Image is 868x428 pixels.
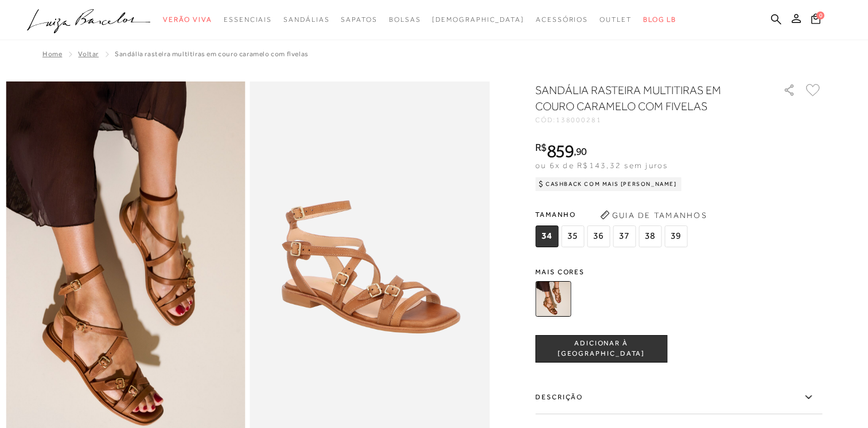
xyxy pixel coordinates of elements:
a: categoryNavScreenReaderText [283,9,329,30]
a: categoryNavScreenReaderText [224,9,272,30]
span: 90 [576,145,587,157]
span: Sapatos [341,15,377,24]
i: R$ [535,142,547,153]
h1: SANDÁLIA RASTEIRA MULTITIRAS EM COURO CARAMELO COM FIVELAS [535,82,750,114]
a: Voltar [78,50,99,58]
span: 0 [816,11,824,20]
span: Sandálias [283,15,329,24]
a: categoryNavScreenReaderText [163,9,212,30]
span: 39 [664,225,687,247]
a: noSubCategoriesText [432,9,524,30]
button: Guia de Tamanhos [596,206,711,224]
span: 35 [561,225,584,247]
span: 34 [535,225,558,247]
span: [DEMOGRAPHIC_DATA] [432,15,524,24]
a: categoryNavScreenReaderText [536,9,588,30]
span: Tamanho [535,206,690,223]
img: SANDÁLIA RASTEIRA MULTITIRAS EM COURO CARAMELO COM FIVELAS [535,281,571,317]
a: categoryNavScreenReaderText [389,9,421,30]
button: 0 [808,13,824,28]
div: Cashback com Mais [PERSON_NAME] [535,177,682,191]
span: Essenciais [224,15,272,24]
span: ou 6x de R$143,32 sem juros [535,161,668,170]
span: Acessórios [536,15,588,24]
span: BLOG LB [643,15,676,24]
span: 138000281 [556,116,602,124]
a: Home [42,50,62,58]
span: ADICIONAR À [GEOGRAPHIC_DATA] [536,338,667,359]
span: 36 [587,225,610,247]
button: ADICIONAR À [GEOGRAPHIC_DATA] [535,335,667,363]
a: BLOG LB [643,9,676,30]
a: categoryNavScreenReaderText [341,9,377,30]
div: CÓD: [535,116,765,123]
span: 859 [547,141,574,161]
label: Descrição [535,381,822,414]
span: 37 [613,225,636,247]
span: Bolsas [389,15,421,24]
span: Mais cores [535,269,822,275]
span: SANDÁLIA RASTEIRA MULTITIRAS EM COURO CARAMELO COM FIVELAS [115,50,309,58]
span: Verão Viva [163,15,212,24]
i: , [574,146,587,157]
span: 38 [639,225,661,247]
a: categoryNavScreenReaderText [600,9,632,30]
span: Outlet [600,15,632,24]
